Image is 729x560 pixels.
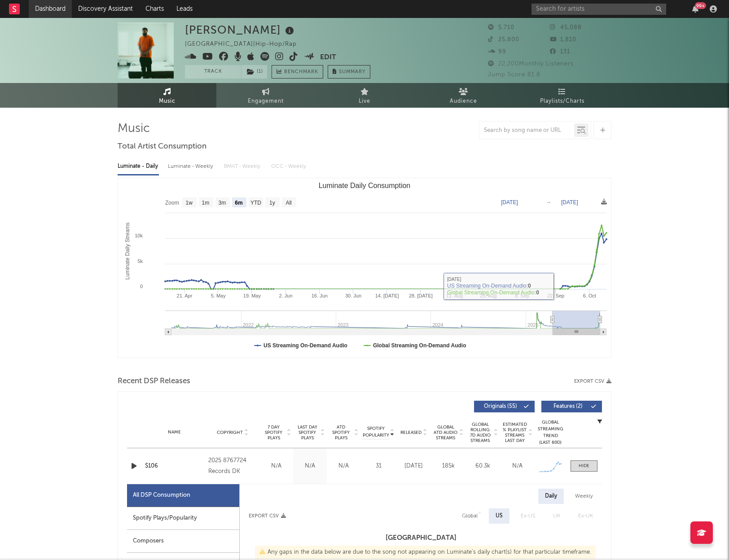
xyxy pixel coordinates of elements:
[373,342,466,349] text: Global Streaming On-Demand Audio
[329,462,358,471] div: N/A
[692,5,698,13] button: 99+
[446,293,463,298] text: 11. Aug
[541,401,602,412] button: Features(2)
[140,284,143,289] text: 0
[145,462,204,471] a: $106
[159,96,176,107] span: Music
[118,83,216,108] a: Music
[480,404,521,409] span: Originals ( 55 )
[211,293,226,298] text: 5. May
[468,422,492,443] span: Global Rolling 7D Audio Streams
[240,533,602,543] h3: [GEOGRAPHIC_DATA]
[243,293,261,298] text: 19. May
[118,141,206,152] span: Total Artist Consumption
[409,293,433,298] text: 28. [DATE]
[474,401,535,412] button: Originals(55)
[315,83,414,108] a: Live
[127,507,239,530] div: Spotify Plays/Popularity
[568,489,600,504] div: Weekly
[217,430,243,435] span: Copyright
[177,293,193,298] text: 21. Apr
[501,199,518,206] text: [DATE]
[502,462,532,471] div: N/A
[242,65,267,79] button: (1)
[165,200,179,206] text: Zoom
[515,293,529,298] text: 8. Sep
[216,83,315,108] a: Engagement
[295,424,319,441] span: Last Day Spotify Plays
[433,424,458,441] span: Global ATD Audio Streams
[479,127,574,134] input: Search by song name or URL
[185,65,241,79] button: Track
[135,233,143,238] text: 10k
[145,429,204,436] div: Name
[574,379,611,384] button: Export CSV
[262,424,285,441] span: 7 Day Spotify Plays
[250,200,261,206] text: YTD
[208,455,257,477] div: 2025 8767724 Records DK
[488,37,519,43] span: 25,800
[550,25,582,31] span: 45,088
[118,178,611,358] svg: Luminate Daily Consumption
[285,200,291,206] text: All
[235,200,242,206] text: 6m
[359,96,370,107] span: Live
[400,430,422,435] span: Released
[450,96,477,107] span: Audience
[546,199,551,206] text: →
[186,200,193,206] text: 1w
[414,83,513,108] a: Audience
[363,462,394,471] div: 31
[488,25,514,31] span: 5,710
[496,511,503,521] div: US
[538,489,564,504] div: Daily
[480,293,496,298] text: 25. Aug
[345,293,361,298] text: 30. Jun
[262,462,291,471] div: N/A
[433,462,463,471] div: 185k
[531,4,666,15] input: Search for artists
[547,293,564,298] text: 22. Sep
[550,37,576,43] span: 1,810
[269,200,275,206] text: 1y
[249,513,286,519] button: Export CSV
[550,49,570,55] span: 131
[363,425,389,439] span: Spotify Popularity
[339,70,365,74] span: Summary
[185,22,296,37] div: [PERSON_NAME]
[561,199,578,206] text: [DATE]
[488,72,540,78] span: Jump Score: 81.8
[133,490,190,501] div: All DSP Consumption
[399,462,429,471] div: [DATE]
[540,96,584,107] span: Playlists/Charts
[513,83,611,108] a: Playlists/Charts
[502,422,527,443] span: Estimated % Playlist Streams Last Day
[118,159,159,174] div: Luminate - Daily
[168,159,215,174] div: Luminate - Weekly
[241,65,268,79] span: ( 1 )
[118,376,190,387] span: Recent DSP Releases
[468,462,498,471] div: 60.3k
[583,293,596,298] text: 6. Oct
[127,484,239,507] div: All DSP Consumption
[547,404,588,409] span: Features ( 2 )
[263,342,347,349] text: US Streaming On-Demand Audio
[329,424,353,441] span: ATD Spotify Plays
[279,293,293,298] text: 2. Jun
[284,67,318,78] span: Benchmark
[255,546,596,559] div: Any gaps in the data below are due to the song not appearing on Luminate's daily chart(s) for tha...
[295,462,325,471] div: N/A
[462,511,478,521] div: Global
[124,223,131,280] text: Luminate Daily Streams
[127,530,239,553] div: Composers
[328,65,370,79] button: Summary
[537,419,564,446] div: Global Streaming Trend (Last 60D)
[319,182,411,189] text: Luminate Daily Consumption
[312,293,328,298] text: 16. Jun
[202,200,210,206] text: 1m
[488,49,506,55] span: 99
[320,52,336,63] button: Edit
[248,96,284,107] span: Engagement
[488,61,574,67] span: 22,200 Monthly Listeners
